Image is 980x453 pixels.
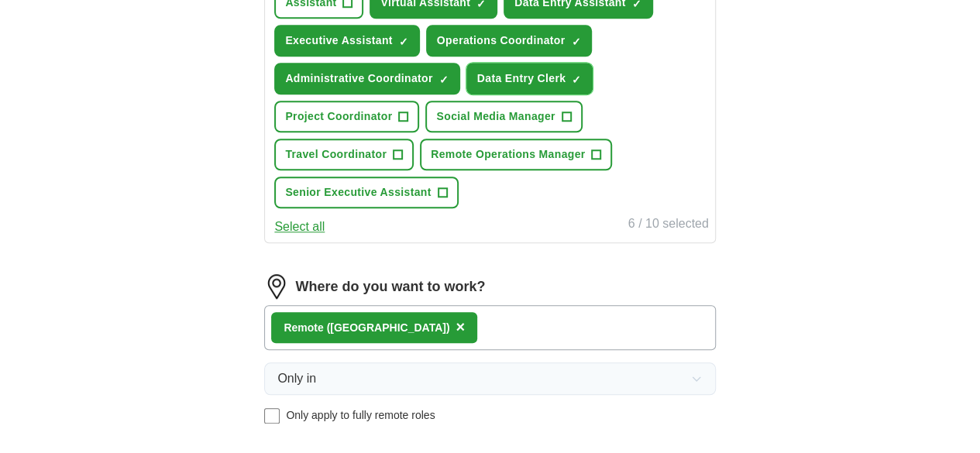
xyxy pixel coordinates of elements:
span: Social Media Manager [436,108,555,125]
button: Executive Assistant✓ [274,25,419,57]
span: ✓ [439,74,449,86]
span: Operations Coordinator [437,33,566,49]
span: × [456,318,465,335]
img: location.png [264,274,289,299]
button: Administrative Coordinator✓ [274,63,459,94]
span: ✓ [571,36,580,48]
span: Project Coordinator [285,108,392,125]
button: × [456,316,465,339]
span: Remote Operations Manager [431,146,585,163]
span: Travel Coordinator [285,146,387,163]
span: ✓ [399,36,408,48]
button: Data Entry Clerk✓ [466,63,593,94]
span: Data Entry Clerk [477,70,566,87]
button: Social Media Manager [425,101,582,132]
input: Only apply to fully remote roles [264,408,280,424]
span: ✓ [572,74,581,86]
span: Senior Executive Assistant [285,184,431,201]
button: Operations Coordinator✓ [426,25,593,57]
button: Senior Executive Assistant [274,177,458,208]
span: Executive Assistant [285,33,392,49]
span: Only apply to fully remote roles [286,407,435,424]
button: Remote Operations Manager [420,139,612,170]
button: Select all [274,218,325,236]
button: Project Coordinator [274,101,419,132]
span: Administrative Coordinator [285,70,432,87]
button: Only in [264,362,715,395]
button: Travel Coordinator [274,139,414,170]
div: Remote ([GEOGRAPHIC_DATA]) [284,320,449,336]
span: Only in [277,369,316,388]
label: Where do you want to work? [295,276,485,297]
div: 6 / 10 selected [628,214,709,236]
